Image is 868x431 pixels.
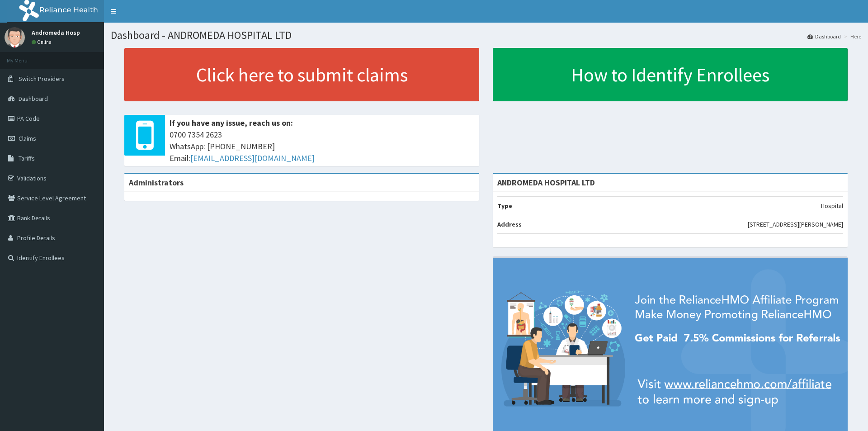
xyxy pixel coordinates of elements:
[19,134,36,142] span: Claims
[32,39,53,45] a: Online
[821,201,843,210] p: Hospital
[129,177,184,188] b: Administrators
[748,220,843,229] p: [STREET_ADDRESS][PERSON_NAME]
[170,129,475,164] span: 0700 7354 2623 WhatsApp: [PHONE_NUMBER] Email:
[111,29,861,41] h1: Dashboard - ANDROMEDA HOSPITAL LTD
[19,95,48,103] span: Dashboard
[497,177,595,188] strong: ANDROMEDA HOSPITAL LTD
[5,27,25,47] img: User Image
[124,48,479,101] a: Click here to submit claims
[32,29,80,36] p: Andromeda Hosp
[19,75,65,83] span: Switch Providers
[807,33,841,40] a: Dashboard
[170,118,293,128] b: If you have any issue, reach us on:
[497,220,522,228] b: Address
[19,154,35,162] span: Tariffs
[842,33,861,40] li: Here
[190,153,315,163] a: [EMAIL_ADDRESS][DOMAIN_NAME]
[493,48,848,101] a: How to Identify Enrollees
[497,202,512,210] b: Type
